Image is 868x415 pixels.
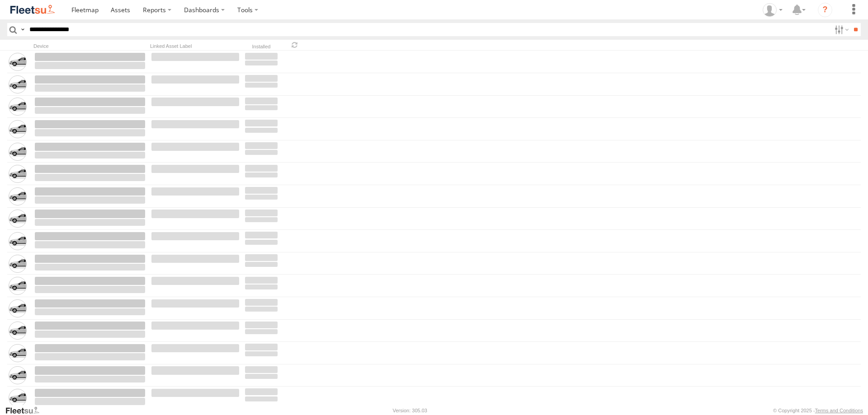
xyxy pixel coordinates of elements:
i: ? [818,3,832,17]
span: Refresh [289,41,300,49]
div: Linked Asset Label [150,43,241,49]
a: Terms and Conditions [815,408,863,413]
div: Muhammad Babar Raza [759,3,786,17]
label: Search Query [19,23,26,36]
div: Device [33,43,146,49]
div: © Copyright 2025 - [773,408,863,413]
div: Installed [244,45,278,49]
img: fleetsu-logo-horizontal.svg [9,4,56,16]
div: Version: 305.03 [393,408,427,413]
label: Search Filter Options [831,23,850,36]
a: Visit our Website [5,406,47,415]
